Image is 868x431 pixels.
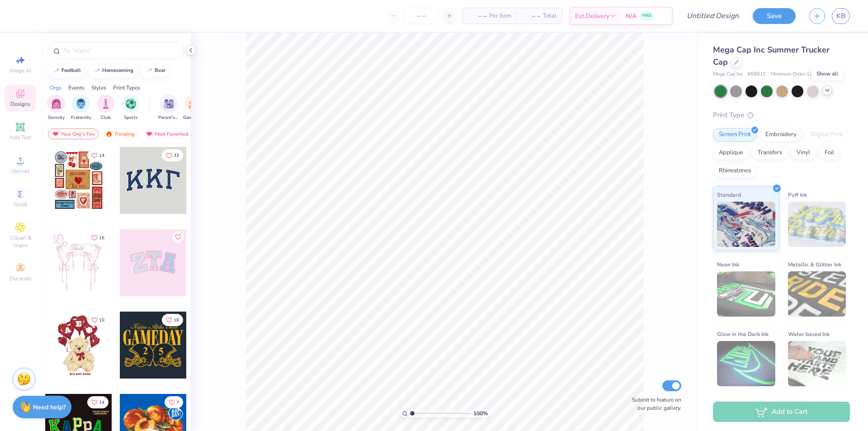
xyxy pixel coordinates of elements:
span: 10 [99,318,104,322]
button: filter button [183,95,204,121]
div: filter for Game Day [183,95,204,121]
span: Greek [14,201,28,208]
span: Decorate [9,275,31,282]
button: Like [162,149,183,161]
span: 15 [99,236,104,240]
span: 14 [99,400,104,405]
img: most_fav.gif [52,131,59,137]
span: Clipart & logos [5,234,36,249]
span: Metallic & Glitter Ink [788,260,841,269]
button: filter button [71,95,91,121]
div: filter for Sports [122,95,140,121]
button: Save [753,8,796,24]
input: Try "Alpha" [62,46,178,55]
span: Game Day [183,114,204,121]
img: trending.gif [105,131,113,137]
button: Like [87,314,108,326]
strong: Need help? [33,403,66,412]
span: FREE [642,13,651,19]
div: Digital Print [805,128,849,142]
div: filter for Club [97,95,115,121]
span: Neon Ink [717,260,739,269]
span: Club [101,114,111,121]
button: filter button [97,95,115,121]
span: Total [543,11,557,21]
input: Untitled Design [679,7,746,25]
button: homecoming [88,64,137,77]
span: 14 [99,153,104,158]
button: Like [87,232,108,244]
div: football [61,68,81,73]
div: Foil [819,146,840,160]
button: filter button [47,95,65,121]
div: Print Types [113,84,140,92]
div: Applique [713,146,749,160]
div: Orgs [50,84,61,92]
div: bear [155,68,165,73]
span: Add Text [9,134,31,141]
span: 33 [174,153,179,158]
div: filter for Sorority [47,95,65,121]
img: trend_line.gif [93,68,100,73]
button: bear [141,64,170,77]
span: Water based Ink [788,329,830,339]
div: Your Org's Fav [48,128,99,139]
div: Embroidery [759,128,802,142]
div: Show all [811,67,843,80]
span: Standard [717,190,741,199]
span: 7 [176,400,179,405]
div: homecoming [102,68,133,73]
img: most_fav.gif [146,131,153,137]
span: # 6801C [747,71,766,78]
button: Like [165,396,183,408]
img: Game Day Image [189,99,199,109]
img: Parent's Weekend Image [164,99,174,109]
span: Mega Cap Inc [713,71,743,78]
div: filter for Fraternity [71,95,91,121]
span: Puff Ink [788,190,807,199]
div: Transfers [752,146,788,160]
span: Designs [10,100,30,108]
img: Fraternity Image [76,99,86,109]
div: Styles [91,84,106,92]
img: Neon Ink [717,271,775,317]
label: Submit to feature on our public gallery. [627,396,681,412]
button: football [47,64,85,77]
button: filter button [122,95,140,121]
img: trend_line.gif [146,68,153,73]
a: KB [832,8,850,24]
button: Like [173,232,184,242]
img: Glow in the Dark Ink [717,341,775,386]
img: Puff Ink [788,202,846,247]
span: Minimum Order: 12 + [771,71,816,78]
span: N/A [626,11,637,21]
button: Like [87,396,108,408]
div: filter for Parent's Weekend [158,95,179,121]
span: – – [522,11,540,21]
span: Per Item [489,11,511,21]
button: Like [87,149,108,161]
div: Events [68,84,85,92]
div: Print Type [713,110,850,120]
img: Sports Image [126,99,136,109]
img: Club Image [101,99,111,109]
span: Image AI [10,67,31,74]
span: 18 [174,318,179,322]
img: Water based Ink [788,341,846,386]
span: Sports [124,114,138,121]
span: Est. Delivery [575,11,609,21]
span: KB [836,11,845,21]
span: 100 % [473,409,488,417]
span: Parent's Weekend [158,114,179,121]
img: Standard [717,202,775,247]
div: Vinyl [791,146,816,160]
button: filter button [158,95,179,121]
div: Most Favorited [142,128,193,139]
img: trend_line.gif [52,68,60,73]
input: – – [404,8,439,24]
img: Sorority Image [51,99,61,109]
span: Sorority [48,114,65,121]
span: Glow in the Dark Ink [717,329,769,339]
span: – – [468,11,486,21]
img: Metallic & Glitter Ink [788,271,846,317]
